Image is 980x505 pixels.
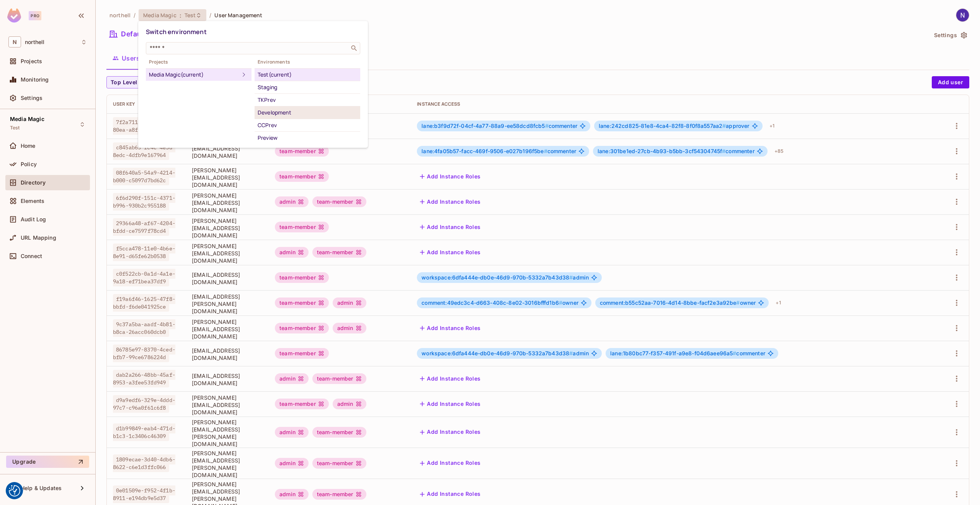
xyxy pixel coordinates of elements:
[258,133,357,142] div: Preview
[258,70,357,79] div: Test (current)
[149,70,239,79] div: Media Magic (current)
[255,59,360,65] span: Environments
[9,485,20,497] button: Consent Preferences
[146,28,207,36] span: Switch environment
[258,83,357,92] div: Staging
[9,485,20,497] img: Revisit consent button
[146,59,252,65] span: Projects
[258,121,357,130] div: CCPrev
[258,108,357,117] div: Development
[258,95,357,105] div: TKPrev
